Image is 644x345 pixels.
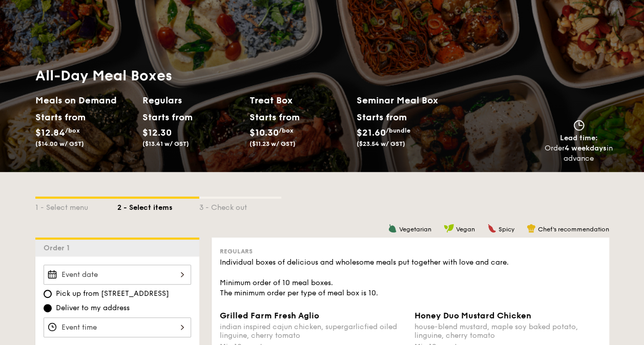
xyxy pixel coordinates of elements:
span: Spicy [498,226,514,233]
span: $10.30 [250,127,279,138]
div: Starts from [250,110,295,125]
span: Vegetarian [399,226,431,233]
span: ($13.41 w/ GST) [142,140,189,147]
span: ($23.54 w/ GST) [357,140,405,147]
span: /box [65,127,80,134]
div: 1 - Select menu [35,199,117,213]
span: $12.84 [35,127,65,138]
span: Regulars [220,248,253,255]
div: Order in advance [545,143,613,164]
span: Deliver to my address [56,303,130,313]
div: Starts from [35,110,81,125]
div: Starts from [142,110,188,125]
strong: 4 weekdays [565,144,607,153]
img: icon-vegetarian.fe4039eb.svg [388,224,397,233]
input: Event date [44,265,191,285]
div: 2 - Select items [117,199,199,213]
input: Event time [44,317,191,337]
h2: Regulars [142,93,241,107]
span: $12.30 [142,127,172,138]
div: 3 - Check out [199,199,281,213]
div: Individual boxes of delicious and wholesome meals put together with love and care. Minimum order ... [220,257,601,298]
img: icon-clock.2db775ea.svg [571,120,587,131]
img: icon-vegan.f8ff3823.svg [444,224,454,233]
span: Lead time: [560,134,598,142]
span: Order 1 [44,244,74,252]
span: Vegan [456,226,475,233]
span: /bundle [386,127,410,134]
div: Starts from [357,110,406,125]
input: Pick up from [STREET_ADDRESS] [44,290,52,298]
div: indian inspired cajun chicken, supergarlicfied oiled linguine, cherry tomato [220,322,406,340]
span: Grilled Farm Fresh Aglio [220,311,319,320]
input: Deliver to my address [44,304,52,312]
span: Pick up from [STREET_ADDRESS] [56,289,169,299]
span: Honey Duo Mustard Chicken [414,311,531,320]
span: ($14.00 w/ GST) [35,140,84,147]
img: icon-chef-hat.a58ddaea.svg [527,224,536,233]
span: $21.60 [357,127,386,138]
h2: Meals on Demand [35,93,134,107]
span: Chef's recommendation [538,226,609,233]
h2: Seminar Meal Box [357,93,464,107]
div: house-blend mustard, maple soy baked potato, linguine, cherry tomato [414,322,601,340]
span: /box [279,127,294,134]
img: icon-spicy.37a8142b.svg [487,224,496,233]
h1: All-Day Meal Boxes [35,67,464,85]
h2: Treat Box [250,93,348,107]
span: ($11.23 w/ GST) [250,140,296,147]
